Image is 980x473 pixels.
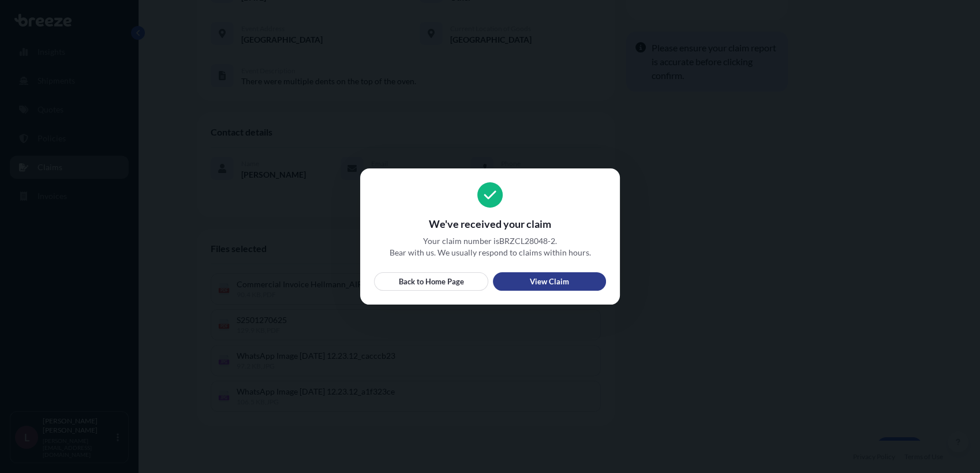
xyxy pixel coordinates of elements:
[374,235,606,247] span: Your claim number is BRZCL28048-2 .
[374,272,488,291] a: Back to Home Page
[530,276,569,287] p: View Claim
[493,272,606,291] a: View Claim
[374,217,606,231] span: We've received your claim
[399,276,464,287] p: Back to Home Page
[374,247,606,258] span: Bear with us. We usually respond to claims within hours.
